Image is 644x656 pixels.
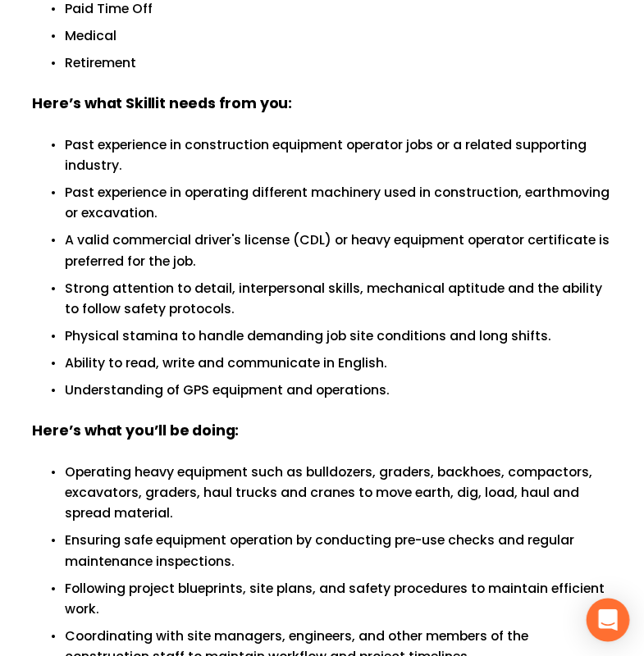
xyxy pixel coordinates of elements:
p: Following project blueprints, site plans, and safety procedures to maintain efficient work. [65,578,612,619]
p: Physical stamina to handle demanding job site conditions and long shifts. [65,326,612,346]
p: Ensuring safe equipment operation by conducting pre-use checks and regular maintenance inspections. [65,530,612,571]
strong: Here’s what you’ll be doing: [32,419,239,444]
p: Retirement [65,52,612,73]
p: A valid commercial driver's license (CDL) or heavy equipment operator certificate is preferred fo... [65,230,612,271]
strong: Here’s what Skillit needs from you: [32,92,292,117]
p: Understanding of GPS equipment and operations. [65,380,612,400]
p: Medical [65,25,612,46]
p: Operating heavy equipment such as bulldozers, graders, backhoes, compactors, excavators, graders,... [65,462,612,524]
p: Past experience in operating different machinery used in construction, earthmoving or excavation. [65,182,612,223]
p: Strong attention to detail, interpersonal skills, mechanical aptitude and the ability to follow s... [65,278,612,319]
p: Past experience in construction equipment operator jobs or a related supporting industry. [65,134,612,175]
div: Open Intercom Messenger [587,599,630,642]
p: Ability to read, write and communicate in English. [65,353,612,373]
